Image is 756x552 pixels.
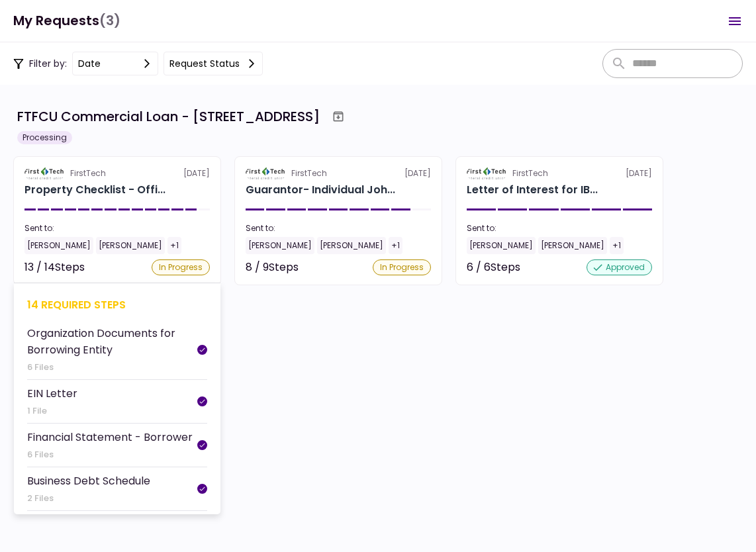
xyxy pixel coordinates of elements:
[27,429,193,445] div: Financial Statement - Borrower
[467,222,652,234] div: Sent to:
[164,52,263,75] button: Request status
[13,52,263,75] div: Filter by:
[27,385,77,402] div: EIN Letter
[27,448,193,461] div: 6 Files
[24,167,210,179] div: [DATE]
[246,259,299,275] div: 8 / 9 Steps
[78,56,101,71] div: date
[246,182,395,198] div: Guarantor- Individual Johnny Ganim
[587,259,652,275] div: approved
[27,297,207,313] div: 14 required steps
[152,259,210,275] div: In Progress
[99,7,120,34] span: (3)
[27,492,150,505] div: 2 Files
[27,325,197,358] div: Organization Documents for Borrowing Entity
[389,237,402,254] div: +1
[17,131,72,144] div: Processing
[24,222,210,234] div: Sent to:
[291,167,327,179] div: FirstTech
[24,167,65,179] img: Partner logo
[246,222,431,234] div: Sent to:
[246,237,314,254] div: [PERSON_NAME]
[27,361,197,374] div: 6 Files
[13,7,120,34] h1: My Requests
[610,237,624,254] div: +1
[538,237,607,254] div: [PERSON_NAME]
[719,5,751,37] button: Open menu
[24,182,165,198] div: Property Checklist - Office Retail 16 Uvalde Road
[246,167,431,179] div: [DATE]
[373,259,431,275] div: In Progress
[317,237,386,254] div: [PERSON_NAME]
[24,237,93,254] div: [PERSON_NAME]
[467,237,536,254] div: [PERSON_NAME]
[24,259,85,275] div: 13 / 14 Steps
[467,167,652,179] div: [DATE]
[467,259,520,275] div: 6 / 6 Steps
[326,105,350,128] button: Archive workflow
[467,167,507,179] img: Partner logo
[246,167,286,179] img: Partner logo
[27,404,77,418] div: 1 File
[72,52,158,75] button: date
[467,182,598,198] div: Letter of Interest for IBNI Investments, LLC 6 Uvalde Road Houston TX
[70,167,106,179] div: FirstTech
[167,237,181,254] div: +1
[96,237,165,254] div: [PERSON_NAME]
[17,107,320,126] div: FTFCU Commercial Loan - [STREET_ADDRESS]
[512,167,548,179] div: FirstTech
[27,473,150,489] div: Business Debt Schedule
